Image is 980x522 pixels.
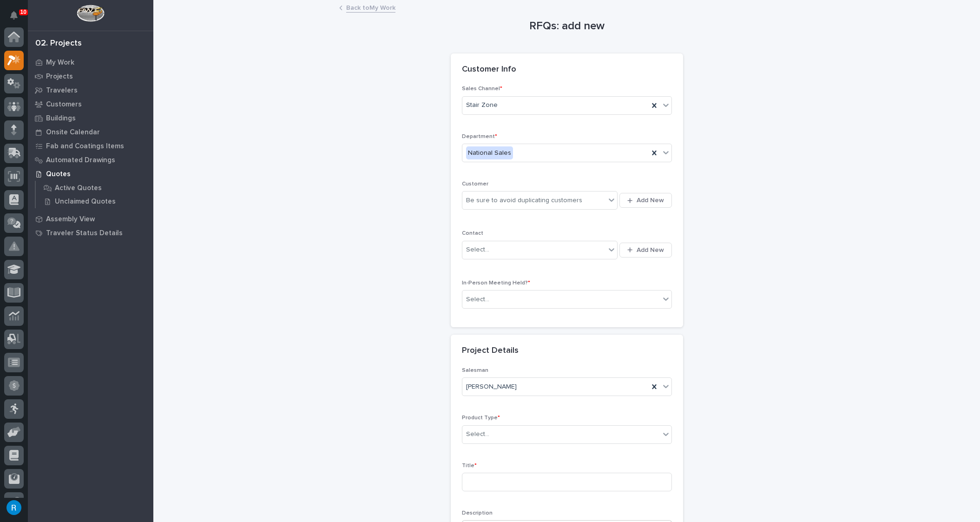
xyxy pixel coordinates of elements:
p: 10 [20,9,26,15]
span: Product Type [462,415,500,421]
a: Unclaimed Quotes [36,195,153,208]
span: Customer [462,181,488,187]
p: Assembly View [46,215,95,224]
span: Stair Zone [466,100,498,110]
button: users-avatar [4,498,24,517]
a: Quotes [28,167,153,181]
span: Salesman [462,368,488,373]
span: Description [462,510,493,516]
h2: Project Details [462,346,519,356]
button: Add New [619,193,671,208]
p: Active Quotes [55,184,102,192]
p: Quotes [46,170,71,178]
div: Select... [466,429,489,439]
div: National Sales [466,146,513,160]
p: Travelers [46,86,78,95]
a: Fab and Coatings Items [28,139,153,153]
p: Unclaimed Quotes [55,198,116,206]
div: Select... [466,295,489,304]
a: Travelers [28,83,153,97]
h1: RFQs: add new [451,20,683,33]
button: Notifications [4,6,24,25]
span: Sales Channel [462,86,502,92]
p: Onsite Calendar [46,128,100,137]
div: Notifications10 [12,11,24,26]
img: Workspace Logo [77,5,104,22]
div: 02. Projects [35,39,82,49]
span: Add New [637,246,664,254]
p: My Work [46,59,74,67]
a: Customers [28,97,153,111]
p: Traveler Status Details [46,229,123,238]
a: Back toMy Work [346,2,395,13]
div: Be sure to avoid duplicating customers [466,196,582,205]
p: Fab and Coatings Items [46,142,124,151]
span: Add New [637,196,664,205]
p: Customers [46,100,82,109]
a: Onsite Calendar [28,125,153,139]
a: Automated Drawings [28,153,153,167]
h2: Customer Info [462,65,516,75]
span: Title [462,463,477,469]
button: Add New [619,243,671,258]
a: Buildings [28,111,153,125]
span: Contact [462,231,483,236]
a: Active Quotes [36,181,153,194]
a: My Work [28,55,153,69]
span: In-Person Meeting Held? [462,280,530,286]
p: Buildings [46,114,76,123]
span: Department [462,134,497,139]
span: [PERSON_NAME] [466,382,517,392]
a: Projects [28,69,153,83]
p: Automated Drawings [46,156,115,165]
p: Projects [46,73,73,81]
a: Traveler Status Details [28,226,153,240]
a: Assembly View [28,212,153,226]
div: Select... [466,245,489,255]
